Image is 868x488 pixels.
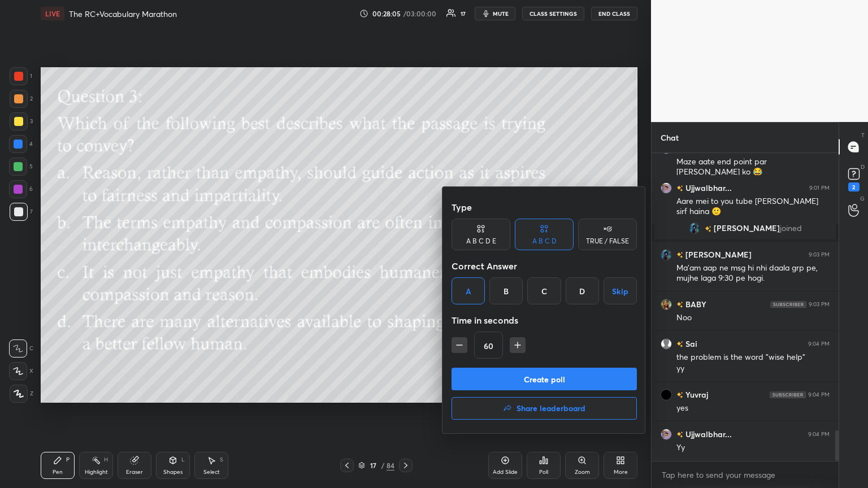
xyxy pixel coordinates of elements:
[452,368,637,390] button: Create poll
[452,277,485,304] div: A
[466,238,496,245] div: A B C D E
[532,238,557,245] div: A B C D
[452,196,637,219] div: Type
[452,309,637,332] div: Time in seconds
[452,255,637,277] div: Correct Answer
[489,277,523,304] div: B
[604,277,637,304] button: Skip
[566,277,599,304] div: D
[517,404,585,412] h4: Share leaderboard
[527,277,561,304] div: C
[586,238,629,245] div: TRUE / FALSE
[452,397,637,420] button: Share leaderboard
